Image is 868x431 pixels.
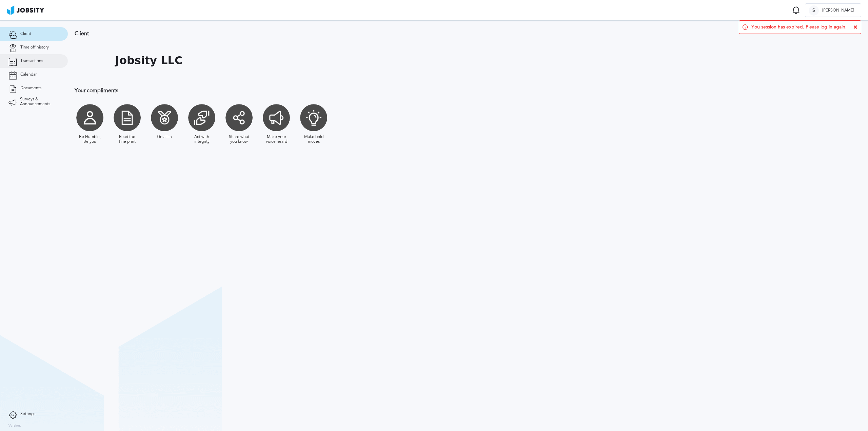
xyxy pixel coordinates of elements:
div: Make bold moves [302,135,325,144]
span: [PERSON_NAME] [819,8,857,13]
div: Read the fine print [115,135,139,144]
span: Client [20,32,31,36]
button: S[PERSON_NAME] [805,3,861,17]
div: Be Humble, Be you [78,135,102,144]
div: S [809,5,819,16]
h3: Client [75,31,442,37]
span: Transactions [20,59,43,63]
span: Documents [20,86,41,91]
span: Settings [20,412,35,416]
span: You session has expired. Please log in again. [751,24,847,30]
div: Act with integrity [190,135,214,144]
h3: Your compliments [75,87,442,94]
img: ab4bad089aa723f57921c736e9817d99.png [7,5,44,15]
span: Surveys & Announcements [20,97,59,106]
div: Go all in [157,135,172,139]
div: Share what you know [227,135,251,144]
div: Make your voice heard [264,135,288,144]
span: Time off history [20,45,49,50]
label: Version: [8,424,21,428]
h1: Jobsity LLC [115,54,182,67]
span: Calendar [20,72,37,77]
